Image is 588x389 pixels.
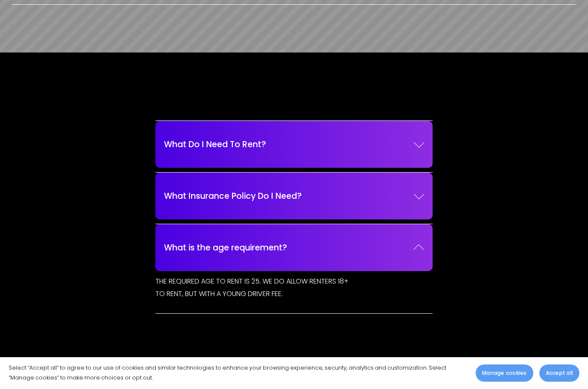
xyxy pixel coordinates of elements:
span: What Do I Need To Rent? [164,138,414,151]
button: What Insurance Policy Do I Need? [164,177,424,215]
p: THE REQUIRED AGE TO RENT IS 25. WE DO ALLOW RENTERS 18+ TO RENT, BUT WITH A YOUNG DRIVER FEE. [155,275,350,300]
div: What is the age requirement? [155,275,433,313]
span: What is the age requirement? [164,241,414,254]
span: Accept all [546,369,573,377]
button: What Do I Need To Rent? [164,125,424,164]
span: Manage cookies [482,369,526,377]
p: Select “Accept all” to agree to our use of cookies and similar technologies to enhance your brows... [9,363,467,383]
button: Manage cookies [476,364,533,382]
button: Accept all [539,364,579,382]
span: What Insurance Policy Do I Need? [164,190,414,202]
button: What is the age requirement? [164,228,424,267]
